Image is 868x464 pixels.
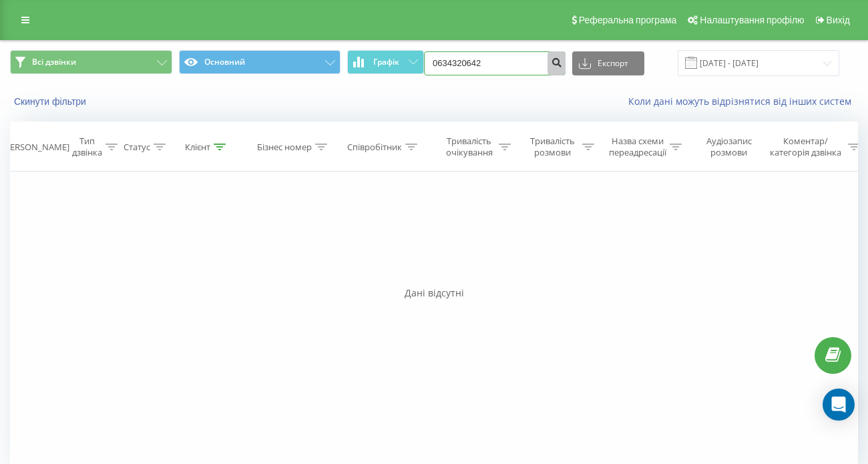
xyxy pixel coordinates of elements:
input: Пошук за номером [424,51,566,75]
div: Тривалість очікування [443,136,495,158]
div: Коментар/категорія дзвінка [767,136,845,158]
span: Реферальна програма [579,15,677,25]
div: Дані відсутні [10,286,858,300]
div: Клієнт [185,142,210,153]
button: Експорт [572,51,644,75]
span: Вихід [827,15,850,25]
span: Графік [373,57,399,67]
div: Співробітник [347,142,402,153]
button: Всі дзвінки [10,50,172,74]
div: Open Intercom Messenger [823,389,855,421]
div: Тривалість розмови [526,136,579,158]
div: Назва схеми переадресації [609,136,666,158]
div: Тип дзвінка [72,136,102,158]
button: Основний [179,50,341,74]
button: Скинути фільтри [10,95,93,107]
a: Коли дані можуть відрізнятися вiд інших систем [628,95,858,107]
div: [PERSON_NAME] [2,142,69,153]
button: Графік [347,50,424,74]
div: Аудіозапис розмови [696,136,761,158]
div: Бізнес номер [257,142,312,153]
span: Налаштування профілю [700,15,804,25]
div: Статус [124,142,150,153]
span: Всі дзвінки [32,57,76,67]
